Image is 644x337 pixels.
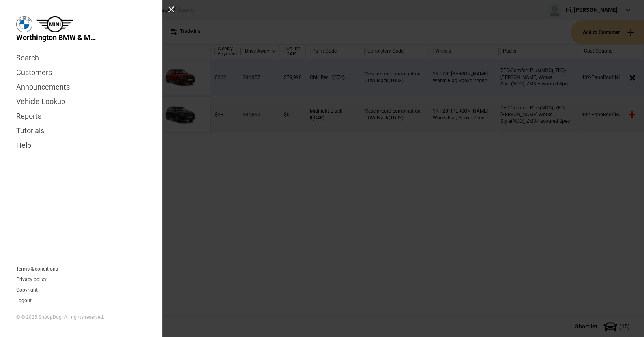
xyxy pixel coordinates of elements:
span: Worthington BMW & MINI Garage [16,32,97,43]
a: Vehicle Lookup [16,94,146,109]
a: Reports [16,109,146,124]
a: Search [16,51,146,65]
a: Customers [16,65,146,80]
img: bmw.png [16,16,32,32]
a: Tutorials [16,124,146,138]
button: Logout [16,298,32,303]
a: Copyright [16,288,38,292]
a: Announcements [16,80,146,94]
img: mini.png [36,16,73,32]
a: Help [16,138,146,153]
a: Privacy policy [16,277,47,282]
a: Terms & conditions [16,267,58,271]
div: © © 2025 SnoopDog. All rights reserved. [16,314,146,321]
